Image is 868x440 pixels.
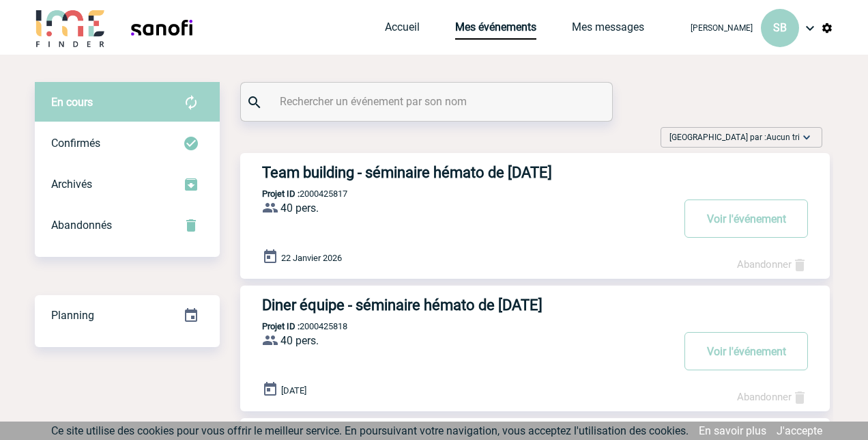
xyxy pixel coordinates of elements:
[51,178,92,191] span: Archivés
[35,205,220,246] div: Retrouvez ici tous vos événements annulés
[35,294,220,335] a: Planning
[669,130,800,144] span: [GEOGRAPHIC_DATA] par :
[281,253,342,263] span: 22 Janvier 2026
[455,20,536,40] a: Mes événements
[572,20,644,40] a: Mes messages
[280,334,319,347] span: 40 pers.
[262,297,671,314] h3: Diner équipe - séminaire hémato de [DATE]
[262,321,300,331] b: Projet ID :
[262,164,671,181] h3: Team building - séminaire hémato de [DATE]
[51,309,94,322] span: Planning
[773,21,787,34] span: SB
[699,424,766,437] a: En savoir plus
[262,189,300,199] b: Projet ID :
[737,258,808,271] a: Abandonner
[280,202,319,215] span: 40 pers.
[777,424,822,437] a: J'accepte
[691,23,753,33] span: [PERSON_NAME]
[51,424,689,437] span: Ce site utilise des cookies pour vous offrir le meilleur service. En poursuivant votre navigation...
[51,219,112,232] span: Abandonnés
[240,189,347,199] p: 2000425817
[766,133,800,142] span: Aucun tri
[800,130,813,144] img: baseline_expand_more_white_24dp-b.png
[240,297,830,314] a: Diner équipe - séminaire hémato de [DATE]
[35,164,220,205] div: Retrouvez ici tous les événements que vous avez décidé d'archiver
[281,385,306,396] span: [DATE]
[737,391,808,403] a: Abandonner
[240,321,347,331] p: 2000425818
[684,332,808,370] button: Voir l'événement
[51,137,100,150] span: Confirmés
[35,82,220,123] div: Retrouvez ici tous vos évènements avant confirmation
[385,20,420,40] a: Accueil
[51,96,93,109] span: En cours
[684,200,808,238] button: Voir l'événement
[276,92,580,111] input: Rechercher un événement par son nom
[35,295,220,336] div: Retrouvez ici tous vos événements organisés par date et état d'avancement
[35,8,106,47] img: IME-Finder
[240,164,830,181] a: Team building - séminaire hémato de [DATE]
